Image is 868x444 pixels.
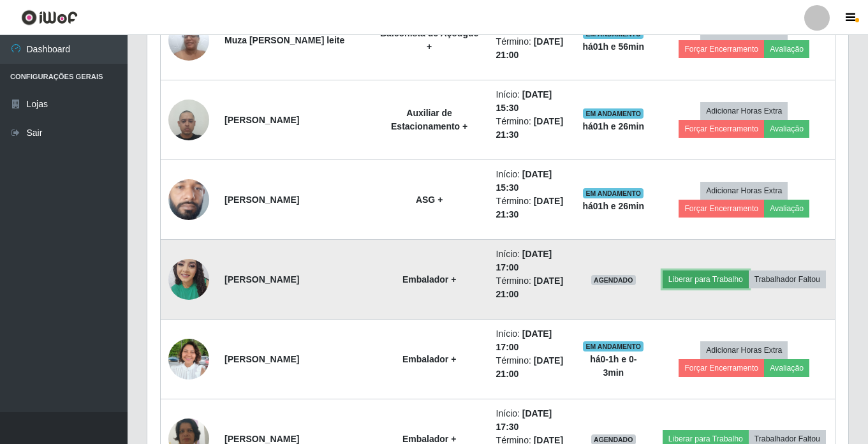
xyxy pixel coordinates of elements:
button: Forçar Encerramento [679,40,764,58]
time: [DATE] 15:30 [496,169,552,193]
strong: Embalador + [402,354,456,364]
strong: há 0-1 h e 0-3 min [590,354,636,378]
button: Forçar Encerramento [679,359,764,377]
strong: [PERSON_NAME] [224,195,299,205]
time: [DATE] 17:00 [496,329,552,352]
li: Início: [496,168,566,195]
time: [DATE] 17:00 [496,249,552,272]
button: Forçar Encerramento [679,120,764,138]
img: CoreUI Logo [21,10,78,26]
button: Avaliação [764,359,809,377]
strong: Embalador + [402,434,456,444]
span: EM ANDAMENTO [583,108,644,119]
li: Início: [496,88,566,115]
button: Avaliação [764,120,809,138]
strong: há 01 h e 26 min [582,121,644,131]
strong: há 01 h e 56 min [582,41,644,52]
strong: Auxiliar de Estacionamento + [391,108,467,131]
li: Início: [496,327,566,354]
time: [DATE] 15:30 [496,89,552,113]
li: Término: [496,35,566,62]
strong: [PERSON_NAME] [224,354,299,364]
img: 1745421855441.jpeg [168,154,209,245]
strong: Embalador + [402,274,456,285]
button: Avaliação [764,40,809,58]
span: EM ANDAMENTO [583,341,644,352]
strong: [PERSON_NAME] [224,434,299,444]
button: Adicionar Horas Extra [700,341,788,359]
strong: Muza [PERSON_NAME] leite [224,35,344,45]
button: Forçar Encerramento [679,200,764,218]
button: Adicionar Horas Extra [700,182,788,200]
strong: [PERSON_NAME] [224,115,299,125]
li: Término: [496,354,566,381]
li: Início: [496,407,566,434]
img: 1749753649914.jpeg [168,332,209,387]
img: 1742396423884.jpeg [168,252,209,306]
button: Liberar para Trabalho [663,270,749,288]
li: Início: [496,248,566,274]
li: Término: [496,115,566,142]
li: Término: [496,195,566,221]
img: 1693507860054.jpeg [168,93,209,147]
strong: há 01 h e 26 min [582,201,644,211]
button: Trabalhador Faltou [749,270,826,288]
span: EM ANDAMENTO [583,188,644,198]
span: AGENDADO [591,275,636,285]
strong: [PERSON_NAME] [224,274,299,285]
img: 1703019417577.jpeg [168,13,209,67]
button: Adicionar Horas Extra [700,102,788,120]
strong: ASG + [416,195,443,205]
time: [DATE] 17:30 [496,408,552,432]
li: Término: [496,274,566,301]
button: Avaliação [764,200,809,218]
